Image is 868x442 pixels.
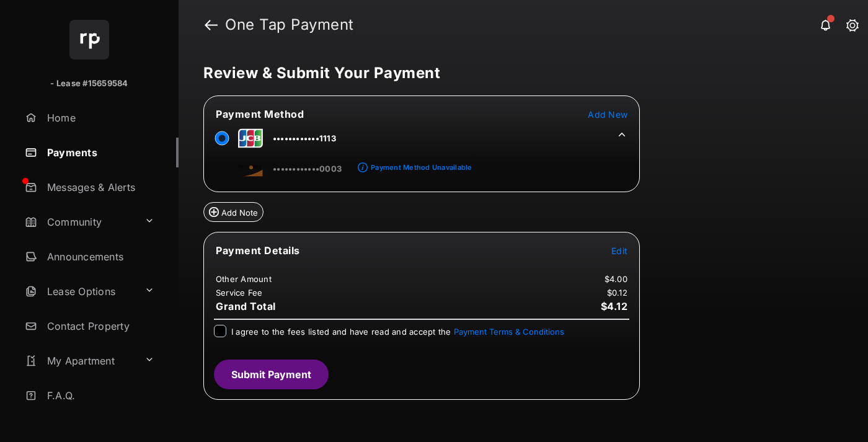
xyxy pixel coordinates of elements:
[371,163,472,172] div: Payment Method Unavailable
[69,20,109,60] img: svg+xml;base64,PHN2ZyB4bWxucz0iaHR0cDovL3d3dy53My5vcmcvMjAwMC9zdmciIHdpZHRoPSI2NCIgaGVpZ2h0PSI2NC...
[225,17,354,32] strong: One Tap Payment
[216,300,276,312] span: Grand Total
[20,311,179,341] a: Contact Property
[215,273,272,285] td: Other Amount
[454,327,564,337] button: I agree to the fees listed and have read and accept the
[273,164,342,174] span: ••••••••••••0003
[588,108,627,120] button: Add New
[20,138,179,167] a: Payments
[20,276,139,306] a: Lease Options
[20,381,179,410] a: F.A.Q.
[215,287,263,298] td: Service Fee
[20,207,139,237] a: Community
[50,77,128,90] p: - Lease #15659584
[216,244,300,257] span: Payment Details
[20,172,179,202] a: Messages & Alerts
[20,346,139,376] a: My Apartment
[611,245,627,256] span: Edit
[606,287,628,298] td: $0.12
[216,108,304,120] span: Payment Method
[588,109,627,120] span: Add New
[203,66,833,81] h5: Review & Submit Your Payment
[214,360,329,389] button: Submit Payment
[604,273,628,285] td: $4.00
[368,153,472,174] a: Payment Method Unavailable
[611,244,627,257] button: Edit
[203,202,263,222] button: Add Note
[273,133,336,143] span: ••••••••••••1113
[20,242,179,272] a: Announcements
[20,103,179,133] a: Home
[231,327,564,337] span: I agree to the fees listed and have read and accept the
[601,300,628,312] span: $4.12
